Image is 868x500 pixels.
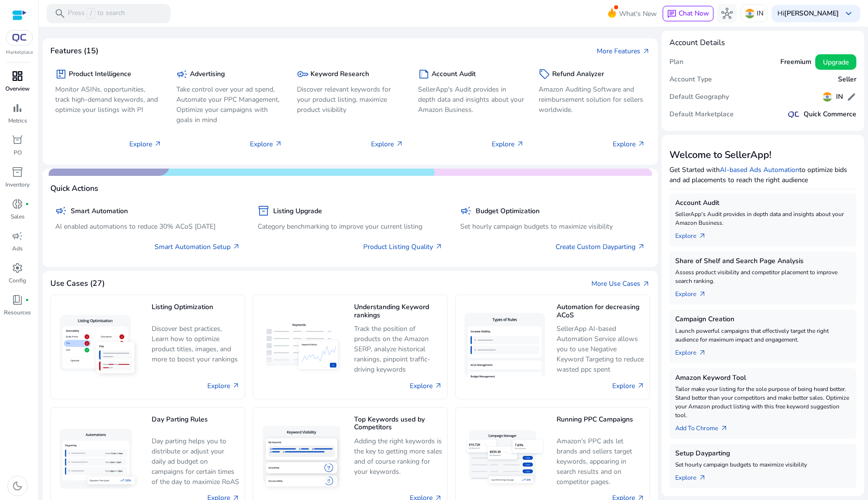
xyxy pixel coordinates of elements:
p: Monitor ASINs, opportunities, track high-demand keywords, and optimize your listings with PI [55,84,162,115]
span: orders [12,134,23,146]
a: Explorearrow_outward [675,469,714,483]
h5: Smart Automation [71,207,128,216]
p: Set hourly campaign budgets to maximize visibility [675,460,851,469]
a: Explorearrow_outward [675,344,714,358]
p: Amazon's PPC ads let brands and sellers target keywords, appearing in search results and on compe... [557,436,645,487]
p: Explore [250,139,282,149]
span: campaign [176,68,188,80]
p: Explore [129,139,162,149]
img: in.svg [745,9,755,18]
span: key [297,68,309,80]
h5: Running PPC Campaigns [557,416,645,433]
button: hub [717,4,737,23]
p: SellerApp's Audit provides in depth data and insights about your Amazon Business. [418,84,525,115]
span: package [55,68,67,80]
p: Press to search [68,8,125,19]
span: chat [667,9,677,19]
img: Top Keywords used by Competitors [258,422,346,496]
p: IN [757,5,763,22]
span: inventory_2 [258,205,269,217]
p: Explore [613,139,645,149]
span: arrow_outward [698,290,706,298]
p: Ads [12,244,23,253]
h5: Account Type [669,76,712,84]
span: keyboard_arrow_down [843,8,854,19]
p: Amazon Auditing Software and reimbursement solution for sellers worldwide. [539,84,645,115]
span: Chat Now [679,9,709,18]
p: Launch powerful campaigns that effectively target the right audience for maximum impact and engag... [675,327,851,344]
span: arrow_outward [154,140,162,148]
span: arrow_outward [435,243,443,250]
span: summarize [418,68,430,80]
img: Day Parting Rules [56,425,144,493]
p: Config [9,276,26,285]
p: Adding the right keywords is the key to getting more sales and of course ranking for your keywords. [354,436,442,477]
a: Explore [410,381,442,391]
h5: Campaign Creation [675,315,851,324]
h5: Budget Optimization [476,207,540,216]
span: edit [847,92,856,102]
span: search [54,8,66,19]
span: arrow_outward [637,382,645,390]
a: Add To Chrome [675,420,736,433]
h5: Share of Shelf and Search Page Analysis [675,257,851,266]
p: PO [14,148,22,157]
button: chatChat Now [663,6,713,21]
p: AI enabled automations to reduce 30% ACoS [DATE] [55,221,240,232]
span: arrow_outward [698,232,706,240]
span: arrow_outward [637,243,645,250]
span: arrow_outward [232,382,240,390]
h5: Listing Upgrade [273,207,322,216]
p: Resources [4,308,31,317]
span: sell [539,68,550,80]
p: Metrics [8,116,27,125]
h4: Features (15) [50,47,98,56]
span: dashboard [12,70,23,82]
p: SellerApp AI-based Automation Service allows you to use Negative Keyword Targeting to reduce wast... [557,324,645,375]
h5: Default Geography [669,93,729,101]
span: fiber_manual_record [25,202,29,206]
h5: Seller [838,76,856,84]
h5: Account Audit [432,70,476,78]
a: Explorearrow_outward [675,285,714,299]
h5: Advertising [190,70,225,78]
h3: Welcome to SellerApp! [669,149,856,161]
span: What's New [619,5,657,22]
p: Hi [777,10,839,17]
span: donut_small [12,198,23,210]
h4: Quick Actions [50,184,98,193]
img: Listing Optimization [56,311,144,383]
p: Take control over your ad spend, Automate your PPC Management, Optimize your campaigns with goals... [176,84,283,125]
span: campaign [55,205,67,217]
span: book_4 [12,294,23,306]
a: Create Custom Dayparting [556,242,645,252]
p: Inventory [5,180,30,189]
p: Set hourly campaign budgets to maximize visibility [460,221,645,232]
h4: Account Details [669,38,725,47]
span: arrow_outward [637,140,645,148]
h5: Refund Analyzer [552,70,604,78]
h5: Keyword Research [310,70,369,78]
h5: Listing Optimization [152,303,240,320]
h5: Top Keywords used by Competitors [354,416,442,433]
span: arrow_outward [275,140,282,148]
span: bar_chart [12,102,23,114]
p: Discover best practices, Learn how to optimize product titles, images, and more to boost your ran... [152,324,240,365]
p: Overview [5,84,30,93]
p: Marketplace [6,49,33,56]
span: campaign [12,230,23,242]
span: arrow_outward [698,349,706,357]
a: Smart Automation Setup [155,242,240,252]
span: hub [721,8,733,19]
p: Track the position of products on the Amazon SERP, analyze historical rankings, pinpoint traffic-... [354,324,442,375]
h4: Use Cases (27) [50,279,105,288]
span: arrow_outward [434,382,442,390]
span: fiber_manual_record [25,298,29,302]
a: Explore [207,381,240,391]
p: SellerApp's Audit provides in depth data and insights about your Amazon Business. [675,210,851,227]
img: in.svg [822,92,832,102]
p: Discover relevant keywords for your product listing, maximize product visibility [297,84,403,115]
img: Running PPC Campaigns [461,426,549,492]
a: AI-based Ads Automation [720,165,799,174]
span: Upgrade [823,57,849,67]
